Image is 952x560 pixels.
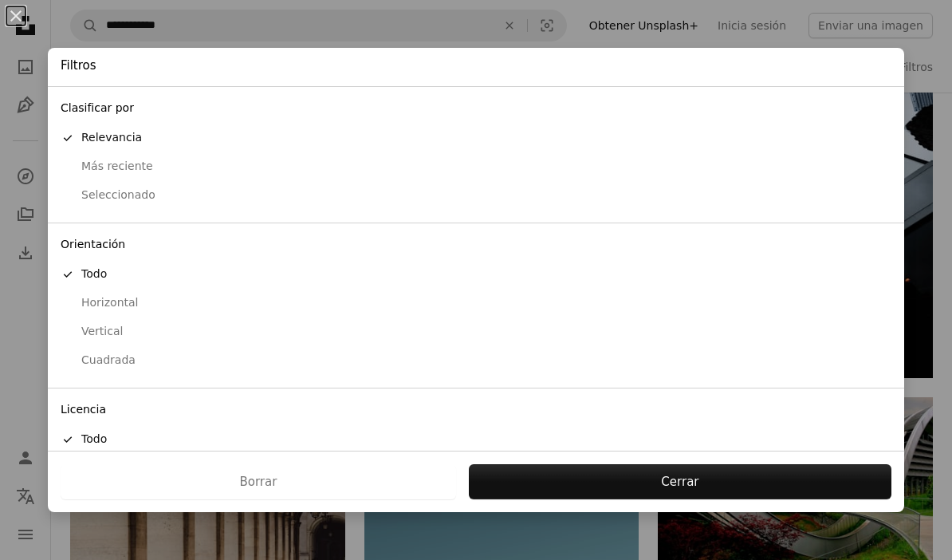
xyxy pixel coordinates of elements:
[61,159,891,175] div: Más reciente
[61,353,891,369] div: Cuadrada
[61,266,891,282] div: Todo
[48,289,904,317] button: Horizontal
[48,346,904,375] button: Cuadrada
[48,181,904,210] button: Seleccionado
[469,464,891,499] button: Cerrar
[61,464,456,499] button: Borrar
[48,425,904,454] button: Todo
[48,230,904,260] div: Orientación
[61,432,891,448] div: Todo
[48,124,904,152] button: Relevancia
[48,395,904,425] div: Licencia
[48,317,904,346] button: Vertical
[61,187,891,203] div: Seleccionado
[61,295,891,311] div: Horizontal
[61,130,891,146] div: Relevancia
[48,260,904,289] button: Todo
[61,324,891,340] div: Vertical
[48,152,904,181] button: Más reciente
[48,93,904,124] div: Clasificar por
[61,57,96,74] h4: Filtros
